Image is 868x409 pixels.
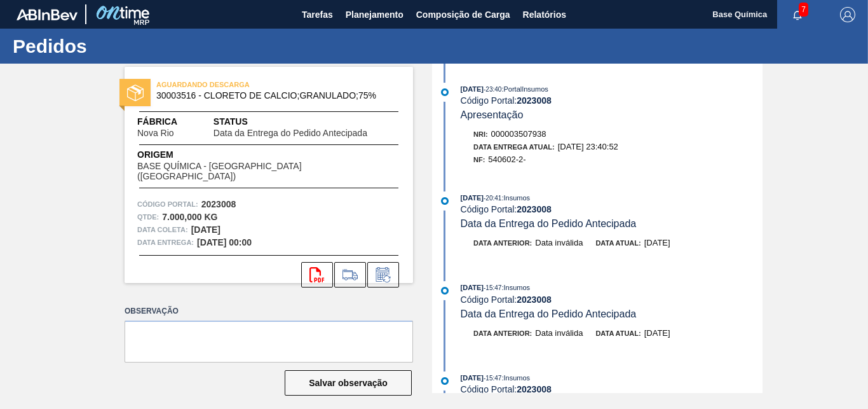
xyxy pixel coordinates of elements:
span: [DATE] [461,85,484,93]
div: Código Portal: [461,295,763,305]
img: atual [441,287,449,295]
span: Data Entrega Atual: [473,143,555,151]
span: Composição de Carga [416,7,510,22]
span: Data entrega: [137,236,194,249]
span: Status [214,115,400,128]
span: 000003507938 [491,129,546,139]
span: : Insumos [501,374,530,382]
span: Nri: [473,130,488,138]
strong: 2023008 [517,204,552,214]
span: Nova Rio [137,128,174,138]
span: Origem [137,148,400,162]
span: Apresentação [461,109,524,120]
span: [DATE] [461,194,484,202]
span: BASE QUÍMICA - [GEOGRAPHIC_DATA] ([GEOGRAPHIC_DATA]) [137,162,400,181]
span: Data da Entrega do Pedido Antecipada [461,218,637,229]
span: Data atual: [595,329,641,337]
strong: 2023008 [517,95,552,106]
strong: [DATE] [191,225,220,235]
span: Fábrica [137,115,214,128]
span: Código Portal: [137,198,198,211]
span: [DATE] [644,328,670,338]
strong: 7.000,000 KG [162,212,217,222]
div: Informar alteração no pedido [367,262,399,288]
div: Código Portal: [461,204,763,214]
span: Planejamento [346,7,403,22]
span: : Insumos [501,284,530,291]
div: Código Portal: [461,384,763,394]
span: Qtde : [137,211,159,223]
span: [DATE] [644,238,670,247]
span: 7 [799,3,808,17]
img: TNhmsLtSVTkK8tSr43FrP2fwEKptu5GPRR3wAAAABJRU5ErkJggg== [17,9,78,20]
img: atual [441,197,449,205]
span: AGUARDANDO DESCARGA [156,78,334,91]
span: Tarefas [302,7,333,22]
span: Data inválida [535,238,583,247]
strong: 2023008 [517,384,552,394]
img: atual [441,88,449,96]
span: NF: [473,156,485,163]
span: - 23:40 [484,86,501,93]
span: : Insumos [501,194,530,202]
img: atual [441,377,449,385]
img: status [127,85,144,101]
img: Logout [840,7,855,22]
span: [DATE] [461,374,484,382]
span: Data da Entrega do Pedido Antecipada [214,128,367,138]
span: - 20:41 [484,195,501,202]
span: Data atual: [595,239,641,247]
span: : PortalInsumos [501,85,548,93]
div: Código Portal: [461,95,763,106]
span: Relatórios [523,7,566,22]
span: Data coleta: [137,223,188,236]
button: Notificações [777,6,818,24]
span: Data anterior: [473,329,532,337]
strong: 2023008 [517,295,552,305]
span: Data da Entrega do Pedido Antecipada [461,308,637,319]
span: Data anterior: [473,239,532,247]
button: Salvar observação [285,370,412,396]
label: Observação [125,302,413,321]
strong: 2023008 [201,199,236,209]
div: Abrir arquivo PDF [301,262,333,288]
strong: [DATE] 00:00 [197,237,252,247]
h1: Pedidos [13,39,238,53]
span: [DATE] 23:40:52 [558,142,618,151]
div: Ir para Composição de Carga [334,262,366,288]
span: - 15:47 [484,375,501,382]
span: - 15:47 [484,284,501,291]
span: [DATE] [461,284,484,291]
span: 540602-2- [488,155,526,164]
span: 30003516 - CLORETO DE CALCIO;GRANULADO;75% [156,91,387,101]
span: Data inválida [535,328,583,338]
